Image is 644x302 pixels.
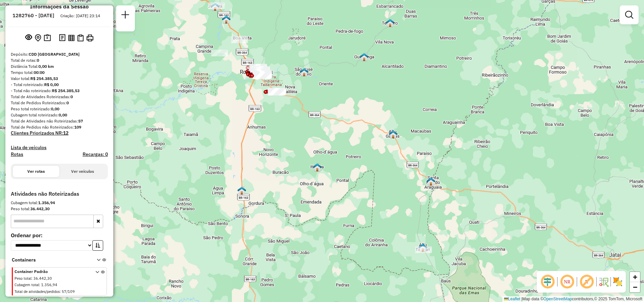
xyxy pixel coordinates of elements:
[11,51,108,57] div: Depósito:
[630,272,640,282] a: Zoom in
[11,82,108,88] div: - Total roteirizado:
[633,273,637,281] span: +
[11,63,108,70] div: Distância Total:
[59,112,67,117] strong: 0,00
[78,118,83,123] strong: 57
[251,69,267,76] div: Atividade não roteirizada - COMPRE FACIL PRIME
[119,8,132,23] a: Nova sessão e pesquisa
[246,66,263,73] div: Atividade não roteirizada - ADENIR FURQUIM DE AL
[268,88,285,94] div: Atividade não roteirizada - R1 CONVENIENCIA
[389,130,398,139] img: PA - Alto Garças
[222,15,231,24] img: JUSCIMEIRA
[559,274,575,290] span: Ocultar NR
[34,70,45,75] strong: 00:00
[269,88,286,95] div: Atividade não roteirizada - TELMA PAZ CAVALCANTE
[360,53,369,61] img: GUIRATINGA
[313,163,322,172] img: ITIQUIRA
[12,256,88,264] span: Containers
[254,72,271,79] div: Atividade não roteirizada - ALEXANDRE BASTOS
[85,33,95,43] button: Imprimir Rotas
[11,94,108,100] div: Total de Atividades Roteirizadas:
[11,57,108,63] div: Total de rotas:
[237,186,246,195] img: OURO BRANCO DO SUL
[37,58,39,63] strong: 0
[208,2,225,9] div: Atividade não roteirizada - ALTANIS SILVA
[254,71,270,78] div: Atividade não roteirizada - ADAO JORGE DE ASSIS
[521,297,522,301] span: |
[544,297,572,301] a: OpenStreetMap
[14,276,31,281] span: Peso total
[251,67,267,74] div: Atividade não roteirizada - ADALTO JULIO DA SILV
[427,177,435,186] img: ALTO ARAGUAIA
[418,243,427,252] img: ALTO TAQUARI
[11,191,108,197] h4: Atividades não Roteirizadas
[11,70,108,76] div: Tempo total:
[52,88,80,93] strong: R$ 254.385,53
[24,32,33,43] button: Exibir sessão original
[30,206,50,211] strong: 36.442,30
[231,36,248,43] div: Atividade não roteirizada - YASMIN PEROLA RODRIGUES
[11,206,108,212] div: Peso total:
[58,33,67,43] button: Logs desbloquear sessão
[249,68,266,75] div: Atividade não roteirizada - CONV CENTER
[14,289,60,294] span: Total de atividades/pedidos
[11,106,108,112] div: Peso total roteirizado:
[39,282,40,287] span: :
[250,64,267,71] div: Atividade não roteirizada - ADONES DOURADO ROSA
[612,276,623,287] img: Exibir/Ocultar setores
[11,152,23,157] a: Rotas
[11,118,108,124] div: Total de Atividades não Roteirizadas:
[51,106,59,111] strong: 0,00
[633,283,637,291] span: −
[253,72,270,79] div: Atividade não roteirizada - MERCADO MASTER LTDA
[415,246,432,253] div: Atividade não roteirizada - MERCADO POTENCIA
[58,13,103,19] div: Criação: [DATE] 23:14
[502,296,644,302] div: Map data © contributors,© 2025 TomTom, Microsoft
[62,289,75,294] span: 57/109
[251,71,268,77] div: Atividade não roteirizada - BOTECO DO BIGODE LTD
[92,240,103,251] button: Ordem crescente
[14,282,39,287] span: Cubagem total
[250,70,267,77] div: Atividade não roteirizada - MOURA ZAMBONATO LTDA
[60,289,61,294] span: :
[59,166,106,177] button: Ver veículos
[38,64,54,69] strong: 0,00 km
[74,125,81,130] strong: 109
[38,200,55,205] strong: 1.356,94
[30,3,89,10] h4: Informações da Sessão
[250,64,267,71] div: Atividade não roteirizada - LUCAS GOMES TONELLI
[269,88,286,95] div: Atividade não roteirizada - WELKER FERREIRA SANT
[11,100,108,106] div: Total de Pedidos Roteirizados:
[268,88,285,95] div: Atividade não roteirizada - MARIA BARBOSA TEIXEI
[33,33,42,43] button: Centralizar mapa no depósito ou ponto de apoio
[30,76,58,81] strong: R$ 254.385,53
[33,276,52,281] span: 36.442,30
[211,50,228,56] div: Atividade não roteirizada - AUTO POSTO KIMURA LT
[250,68,267,75] div: Atividade não roteirizada - Pedrinho convenienci
[66,100,69,105] strong: 0
[11,88,108,94] div: - Total não roteirizado:
[76,33,85,43] button: Visualizar Romaneio
[67,33,76,42] button: Visualizar relatório de Roteirização
[622,8,636,22] a: Exibir filtros
[63,130,68,136] strong: 12
[11,130,108,136] h4: Clientes Priorizados NR:
[11,112,108,118] div: Cubagem total roteirizado:
[579,274,595,290] span: Exibir rótulo
[11,231,108,239] label: Ordenar por:
[42,33,52,43] button: Painel de Sugestão
[44,82,59,87] strong: R$ 0,00
[83,152,108,157] h4: Recargas: 0
[11,76,108,82] div: Valor total:
[630,282,640,292] a: Zoom out
[253,66,270,73] div: Atividade não roteirizada - THAIS FERNANDA
[11,145,108,150] h4: Lista de veículos
[11,124,108,130] div: Total de Pedidos não Roteirizados:
[268,89,285,95] div: Atividade não roteirizada - CONRADO PAES DOS
[247,67,264,74] div: Atividade não roteirizada - PANIFICACAO RONDONOP
[11,200,108,206] div: Cubagem total:
[29,52,80,57] strong: CDD [GEOGRAPHIC_DATA]
[300,68,309,77] img: SÃO JOSÉ DO POVO
[13,166,59,177] button: Ver rotas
